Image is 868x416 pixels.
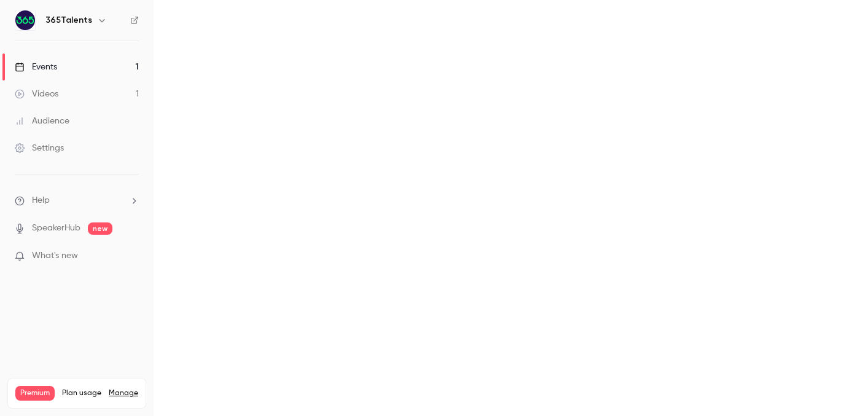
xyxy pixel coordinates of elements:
div: Events [15,61,57,73]
span: Premium [15,386,55,401]
div: Videos [15,88,58,100]
span: What's new [32,249,78,262]
a: Manage [109,388,138,398]
li: help-dropdown-opener [15,194,139,207]
span: Help [32,194,50,207]
span: new [88,222,112,235]
div: Settings [15,142,64,154]
span: Plan usage [62,388,101,398]
div: Audience [15,115,69,127]
img: 365Talents [15,10,35,30]
a: SpeakerHub [32,222,80,235]
h6: 365Talents [45,14,92,26]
